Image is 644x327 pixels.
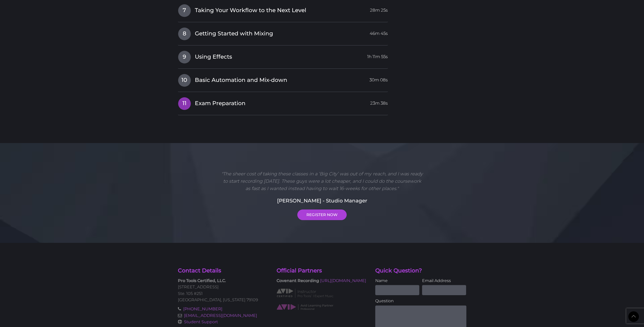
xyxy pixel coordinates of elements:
[370,97,388,106] span: 23m 38s
[277,278,319,283] strong: Covenant Recording
[628,311,639,322] a: Back to Top
[195,76,287,84] span: Basic Automation and Mix-down
[184,319,218,324] a: Student Support
[370,4,388,13] span: 28m 25s
[178,27,388,38] a: 8Getting Started with Mixing46m 45s
[184,313,257,318] a: [EMAIL_ADDRESS][DOMAIN_NAME]
[297,209,347,220] a: REGISTER NOW
[178,97,388,108] a: 11Exam Preparation23m 38s
[178,28,191,40] span: 8
[277,267,368,275] h4: Official Partners
[178,51,388,61] a: 9Using Effects1h 11m 55s
[277,304,334,311] img: AVID Learning Partner classification logo
[178,4,191,17] span: 7
[183,307,222,311] a: [PHONE_NUMBER]
[277,288,334,298] img: AVID Expert Instructor classification logo
[375,277,419,284] label: Name
[369,74,388,83] span: 30m 08s
[178,4,388,15] a: 7Taking Your Workflow to the Next Level28m 25s
[178,97,191,110] span: 11
[195,100,245,107] span: Exam Preparation
[178,51,191,63] span: 9
[178,267,269,275] h4: Contact Details
[178,74,388,84] a: 10Basic Automation and Mix-down30m 08s
[195,30,273,38] span: Getting Started with Mixing
[178,74,191,87] span: 10
[195,7,306,14] span: Taking Your Workflow to the Next Level
[178,197,466,204] h5: [PERSON_NAME] - Studio Manager
[195,53,232,61] span: Using Effects
[178,277,269,303] p: [STREET_ADDRESS] Ste. 105 #251 [GEOGRAPHIC_DATA], [US_STATE] 79109
[367,51,388,60] span: 1h 11m 55s
[375,267,466,275] h4: Quick Question?
[178,278,226,283] strong: Pro Tools Certified, LLC.
[221,170,423,192] p: "The sheer cost of taking these classes in a ‘Big City’ was out of my reach, and I was ready to s...
[422,277,466,284] label: Email Address
[320,278,366,283] a: [URL][DOMAIN_NAME]
[370,28,388,37] span: 46m 45s
[375,298,466,304] label: Question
